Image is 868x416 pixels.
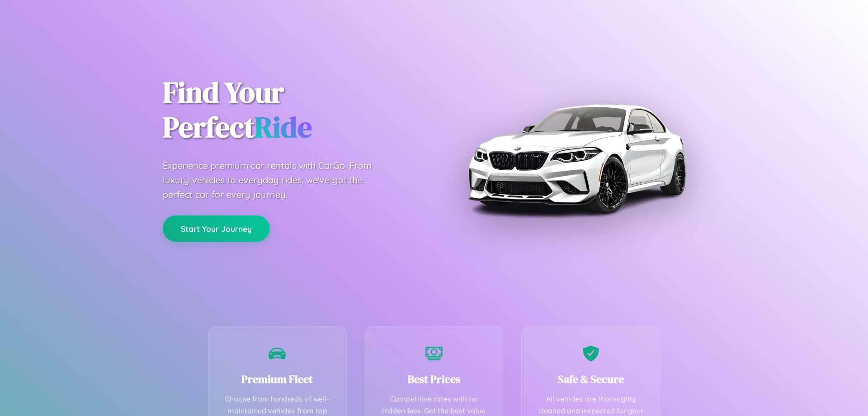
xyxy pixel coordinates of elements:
[222,372,333,387] h3: Premium Fleet
[163,75,420,145] h1: Find Your Perfect
[379,372,490,387] h3: Best Prices
[163,158,389,202] p: Experience premium car rentals with CarGo. From luxury vehicles to everyday rides, we've got the ...
[535,372,646,387] h3: Safe & Secure
[463,45,689,272] img: Premium BMW car rental vehicle
[163,215,270,242] button: Start Your Journey
[255,107,312,147] span: Ride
